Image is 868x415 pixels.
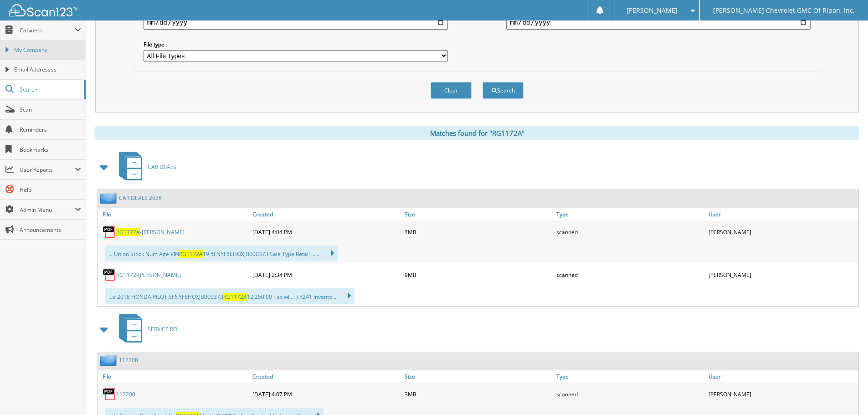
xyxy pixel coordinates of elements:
div: 9MB [402,266,555,284]
a: File [98,208,250,220]
div: 3MB [402,385,555,403]
a: Type [554,208,706,220]
span: Email Addresses [14,66,81,74]
img: folder2.png [100,354,119,366]
div: [DATE] 2:34 PM [250,266,402,284]
img: PDF.png [103,268,116,282]
img: PDF.png [103,225,116,239]
span: [PERSON_NAME] [627,8,678,13]
div: [PERSON_NAME] [706,266,858,284]
div: scanned [554,266,706,284]
span: CAR DEALS [148,163,176,171]
label: File type [144,41,448,48]
span: User Reports [20,166,75,174]
span: [PERSON_NAME] Chevrolet GMC Of Ripon, Inc. [713,8,855,13]
a: RG1172A-[PERSON_NAME] [116,228,185,236]
span: My Company [14,46,81,54]
a: SERVICE RO [113,311,177,347]
input: end [506,15,811,30]
span: Admin Menu [20,206,75,214]
img: PDF.png [103,387,116,401]
span: Announcements [20,226,81,234]
a: User [706,370,858,383]
span: Search [20,86,80,93]
span: RG1172A [116,228,140,236]
a: Created [250,370,402,383]
a: Created [250,208,402,220]
div: scanned [554,385,706,403]
a: File [98,370,250,383]
div: ...e 2018 HONDA PILOT SFNYF6HOXJB000373 12,250.00 Tax wi ... ) R241 Invento... [105,288,354,304]
button: Search [483,82,524,99]
span: RG1172A [223,293,247,301]
a: CAR DEALS [113,149,176,185]
a: Type [554,370,706,383]
span: Scan [20,106,81,113]
div: [DATE] 4:07 PM [250,385,402,403]
div: Matches found for "RG1172A" [95,126,859,140]
div: [PERSON_NAME] [706,223,858,241]
a: Size [402,208,555,220]
span: SERVICE RO [148,325,177,333]
div: 7MB [402,223,555,241]
a: 112200 [119,356,138,364]
div: [PERSON_NAME] [706,385,858,403]
img: scan123-logo-white.svg [9,4,77,16]
input: start [144,15,448,30]
div: [DATE] 4:04 PM [250,223,402,241]
a: 112200 [116,390,135,398]
span: Reminders [20,126,81,133]
img: folder2.png [100,192,119,204]
span: RG1172A [179,250,203,258]
div: scanned [554,223,706,241]
button: Clear [431,82,472,99]
span: Bookmarks [20,146,81,154]
a: RG1172-[PERSON_NAME] [116,271,181,279]
a: CAR DEALS 2025 [119,194,162,202]
a: Size [402,370,555,383]
span: Help [20,186,81,194]
div: ... Union Stock Num Age VIN 19 5FNYF6EHOXJB000373 Sale Type Retail ...... [105,246,338,261]
iframe: Chat Widget [822,371,868,415]
span: Cabinets [20,26,75,34]
a: User [706,208,858,220]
